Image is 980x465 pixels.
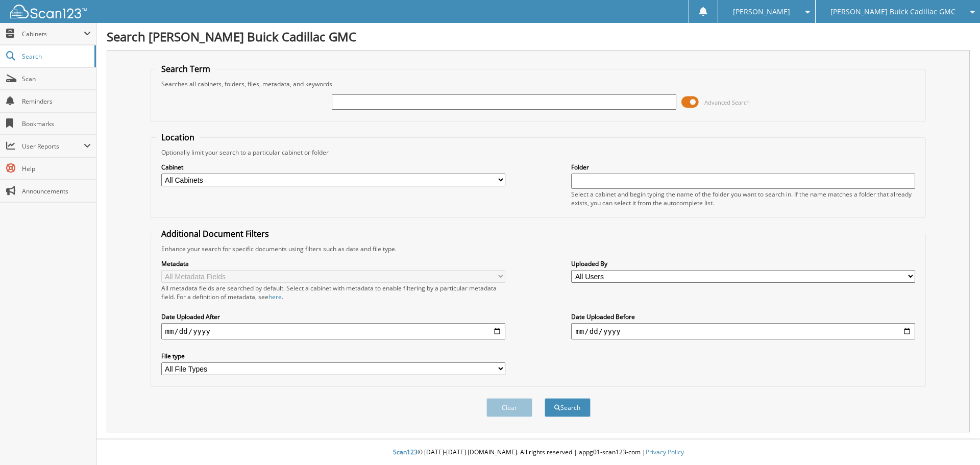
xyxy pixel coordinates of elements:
span: Scan123 [393,448,418,456]
div: © [DATE]-[DATE] [DOMAIN_NAME]. All rights reserved | appg01-scan123-com | [96,440,980,465]
div: Searches all cabinets, folders, files, metadata, and keywords [156,80,921,88]
label: Uploaded By [571,259,915,268]
button: Search [545,398,591,417]
span: Bookmarks [22,119,91,128]
button: Clear [486,398,532,417]
span: [PERSON_NAME] [733,9,790,15]
legend: Location [156,132,200,143]
div: Enhance your search for specific documents using filters such as date and file type. [156,244,921,253]
span: Help [22,164,91,173]
span: Scan [22,75,91,83]
div: Optionally limit your search to a particular cabinet or folder [156,148,921,157]
legend: Search Term [156,63,215,75]
div: Select a cabinet and begin typing the name of the folder you want to search in. If the name match... [571,190,915,207]
label: Folder [571,163,915,172]
h1: Search [PERSON_NAME] Buick Cadillac GMC [107,28,970,45]
span: Reminders [22,97,91,106]
label: File type [161,352,505,360]
span: Cabinets [22,30,84,38]
span: Search [22,52,89,61]
div: All metadata fields are searched by default. Select a cabinet with metadata to enable filtering b... [161,284,505,301]
input: end [571,323,915,339]
label: Metadata [161,259,505,268]
a: here [268,292,282,301]
span: User Reports [22,142,84,151]
legend: Additional Document Filters [156,228,274,239]
label: Date Uploaded Before [571,312,915,321]
img: scan123-logo-white.svg [10,5,87,18]
label: Cabinet [161,163,505,172]
a: Privacy Policy [646,448,684,456]
iframe: Chat Widget [929,416,980,465]
input: start [161,323,505,339]
span: [PERSON_NAME] Buick Cadillac GMC [830,9,955,15]
span: Announcements [22,187,91,195]
label: Date Uploaded After [161,312,505,321]
span: Advanced Search [704,99,750,106]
